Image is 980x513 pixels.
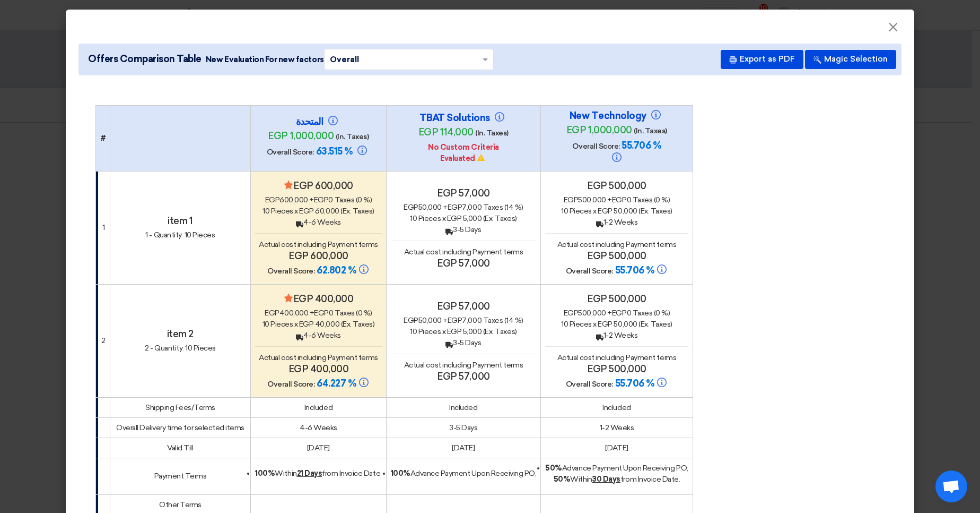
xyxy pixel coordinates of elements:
h4: egp 500,000 [545,250,688,262]
button: Magic Selection [805,50,896,69]
span: 64.227 % [317,378,356,389]
span: egp [314,309,329,318]
span: Advance Payment Upon Receiving PO, [391,469,537,478]
span: egp 5,000 [447,214,482,223]
td: 3-5 Days [386,417,541,438]
span: egp [404,203,418,212]
div: 400,000 + 0 Taxes (0 %) [255,307,381,319]
span: Pieces x [570,207,597,216]
strong: 50% [545,464,562,473]
span: (In. Taxes) [634,126,667,135]
span: (Ex. Taxes) [483,214,517,223]
span: Overall Score: [267,267,314,276]
h4: egp 57,000 [391,301,537,312]
span: (Ex. Taxes) [638,320,672,329]
span: Overall Score: [267,148,314,157]
span: 10 [262,207,269,216]
button: Export as PDF [721,50,803,69]
h4: egp 500,000 [545,363,688,375]
span: Overall Score: [267,380,314,389]
span: Pieces x [418,327,445,336]
span: (Ex. Taxes) [638,207,672,216]
h4: egp 400,000 [255,293,381,305]
span: 10 [410,327,417,336]
strong: 100% [391,469,410,478]
u: 21 Days [297,469,322,478]
span: Within from Invoice Date. [255,469,381,478]
span: egp 5,000 [447,327,482,336]
h4: item 2 [115,328,247,340]
div: 3-5 Days [391,337,537,348]
span: egp [448,316,462,325]
span: Pieces x [570,320,597,329]
span: Pieces x [418,214,445,223]
span: (Ex. Taxes) [483,327,517,336]
span: (In. Taxes) [475,129,509,138]
div: Included [545,402,688,413]
span: (Ex. Taxes) [341,320,375,329]
span: egp [564,195,579,204]
span: Within from Invoice Date. [554,475,680,484]
td: 1 [96,171,110,284]
strong: 50% [554,475,571,484]
span: egp [612,195,627,204]
h4: egp 400,000 [255,363,381,375]
h4: TBAT Solutions [410,112,517,124]
div: 4-6 Weeks [255,217,381,228]
span: egp 1,000,000 [268,130,334,142]
span: egp [314,195,329,204]
a: Open chat [935,471,967,502]
span: egp [265,309,279,318]
span: Offers Comparison Table [88,52,202,66]
span: 2 - Quantity: 10 Pieces [145,344,216,353]
th: # [96,105,110,171]
h4: egp 500,000 [545,180,688,192]
span: Advance Payment Upon Receiving PO, [545,464,688,473]
span: (In. Taxes) [336,132,369,141]
span: 55.706 % [615,378,654,389]
td: [DATE] [541,438,693,458]
strong: 100% [255,469,275,478]
span: 62.802 % [317,264,356,276]
h4: egp 600,000 [255,250,381,262]
h4: egp 57,000 [391,258,537,269]
span: egp 60,000 [299,207,339,216]
span: Actual cost including Payment terms [404,361,523,370]
h4: egp 600,000 [255,180,381,192]
span: egp [564,309,579,318]
div: 1-2 Weeks [545,330,688,341]
u: 30 Days [592,475,620,484]
div: 3-5 Days [391,224,537,235]
span: 63.515 % [316,146,353,157]
td: Overall Delivery time for selected items [110,417,251,438]
h4: egp 500,000 [545,293,688,305]
h4: egp 57,000 [391,371,537,382]
span: Actual cost including Payment terms [404,247,523,256]
td: 1-2 Weeks [541,417,693,438]
span: egp 114,000 [418,126,474,138]
span: × [888,19,898,40]
div: 1-2 Weeks [545,217,688,228]
div: 50,000 + 7,000 Taxes (14 %) [391,315,537,326]
span: egp [404,316,418,325]
div: Included [391,402,537,413]
td: Payment Terms [110,458,251,494]
span: egp 40,000 [299,320,339,329]
span: Overall Score: [572,142,619,151]
span: Actual cost including Payment terms [259,353,378,362]
div: 600,000 + 0 Taxes (0 %) [255,194,381,206]
span: (Ex. Taxes) [340,207,374,216]
div: 500,000 + 0 Taxes (0 %) [545,307,688,319]
h4: New Technology [564,110,670,122]
span: egp [448,203,462,212]
h4: egp 57,000 [391,187,537,199]
div: 500,000 + 0 Taxes (0 %) [545,194,688,206]
div: 50,000 + 7,000 Taxes (14 %) [391,202,537,213]
h4: item 1 [115,215,247,227]
span: egp [612,309,627,318]
span: egp 1,000,000 [566,124,632,136]
td: 2 [96,284,110,397]
span: egp 50,000 [598,320,637,329]
span: 55.706 % [615,264,654,276]
span: Overall Score: [566,267,613,276]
